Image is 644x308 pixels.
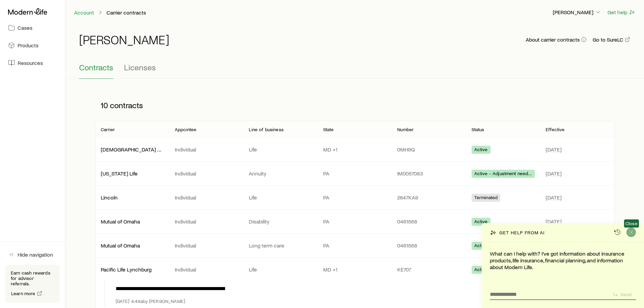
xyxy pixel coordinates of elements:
p: Lincoln [101,194,164,201]
p: Get help from AI [499,230,545,235]
p: Individual [175,266,238,273]
a: Account [74,9,94,16]
p: Send [621,292,631,297]
p: Status [472,127,484,132]
span: [DATE] [546,194,562,201]
button: About carrier contracts [525,37,587,43]
p: MD +1 [323,266,386,273]
button: Close [626,228,636,237]
span: Active [474,147,488,154]
button: Send [610,290,636,299]
span: Active [474,267,488,274]
span: Resources [18,60,43,66]
span: Active [474,219,488,226]
p: [DEMOGRAPHIC_DATA] General [101,146,164,153]
p: PA [323,170,386,177]
p: [PERSON_NAME] [553,9,601,16]
p: PA [323,194,386,201]
div: Contracting sub-page tabs [79,63,630,79]
span: Licenses [124,63,156,72]
span: [DATE] [546,218,562,225]
p: KE707 [397,266,460,273]
span: Close [625,221,638,226]
span: contracts [110,100,143,110]
a: Products [5,38,59,53]
span: Learn more [11,291,35,296]
p: PA [323,218,386,225]
p: [DATE] 4:44a by [PERSON_NAME] [116,299,185,304]
p: Life [249,266,312,273]
p: Individual [175,242,238,249]
p: 0461568 [397,218,460,225]
button: Get help [607,8,636,16]
p: Disability [249,218,312,225]
a: Resources [5,55,59,70]
a: Go to SureLC [592,37,630,43]
p: What can I help with? I’ve got information about insurance products, life insurance, financial pl... [490,250,636,270]
p: Mutual of Omaha [101,242,164,249]
p: Life [249,194,312,201]
p: Number [397,127,414,132]
p: Carrier contracts [106,9,146,16]
span: Active [474,243,488,250]
p: Pacific Life Lynchburg [101,266,164,273]
p: Mutual of Omaha [101,218,164,225]
p: Effective [546,127,565,132]
a: Cases [5,20,59,35]
span: Hide navigation [18,251,53,258]
span: Active - Adjustment needed [474,171,532,178]
span: [DATE] [546,146,562,153]
p: Long term care [249,242,312,249]
p: Carrier [101,127,115,132]
p: Individual [175,146,238,153]
button: Hide navigation [5,247,59,262]
p: 0461568 [397,242,460,249]
p: Line of business [249,127,284,132]
p: Individual [175,218,238,225]
p: Life [249,146,312,153]
p: Appointee [175,127,196,132]
div: Earn cash rewards for advisor referrals.Learn more [5,265,59,303]
p: PA [323,242,386,249]
p: 0MH9Q [397,146,460,153]
span: Contracts [79,63,113,72]
button: [PERSON_NAME] [552,8,602,17]
p: IM0057083 [397,170,460,177]
h1: [PERSON_NAME] [79,33,169,46]
p: State [323,127,334,132]
span: Products [18,42,39,49]
p: MD +1 [323,146,386,153]
p: Individual [175,194,238,201]
p: Individual [175,170,238,177]
p: Earn cash rewards for advisor referrals. [11,270,54,286]
p: Annuity [249,170,312,177]
span: Cases [18,24,32,31]
p: 2647KA9 [397,194,460,201]
p: [US_STATE] Life [101,170,164,177]
span: Terminated [474,195,498,202]
span: 10 [101,100,108,110]
span: [DATE] [546,170,562,177]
